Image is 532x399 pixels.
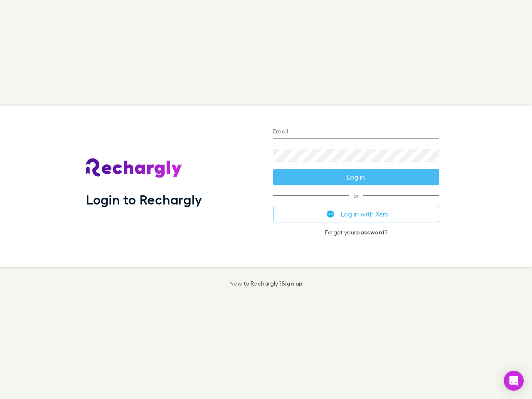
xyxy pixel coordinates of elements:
p: New to Rechargly? [229,280,303,287]
a: Sign up [281,280,303,287]
h1: Login to Rechargly [86,192,202,207]
div: Open Intercom Messenger [504,371,524,391]
button: Log in with Xero [273,206,439,222]
a: password [356,229,384,236]
img: Xero's logo [327,210,334,218]
p: Forgot your ? [273,229,439,236]
img: Rechargly's Logo [86,158,182,178]
button: Log in [273,169,439,185]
